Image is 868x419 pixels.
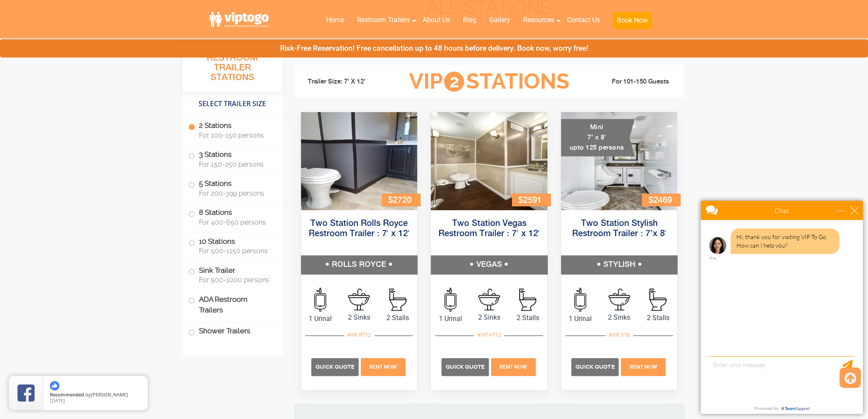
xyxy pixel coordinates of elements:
[519,289,536,311] img: an icon of Stall
[300,69,396,95] li: Trailer Size: 7' X 12'
[490,362,537,370] a: Rent Now
[320,11,351,29] a: Home
[500,364,527,370] span: Rent Now
[199,247,272,255] span: For 500-1150 persons
[188,175,277,201] label: 5 Stations
[620,362,667,370] a: Rent Now
[606,329,633,341] div: #VIP S78
[431,255,547,274] h5: VEGAS
[339,312,378,323] span: 2 Sinks
[613,12,652,29] button: Book Now
[50,397,65,404] span: [DATE]
[431,314,470,324] span: 1 Urinal
[696,196,868,419] iframe: Live Chat Box
[444,288,456,312] img: an icon of urinal
[50,392,141,398] span: by
[470,312,509,323] span: 2 Sinks
[561,119,635,156] div: Mini 7' x 8' upto 125 persons
[561,112,678,210] img: A mini restroom trailer with two separate stations and separate doors for males and females
[571,362,620,370] a: Quick Quote
[199,218,272,226] span: For 400-650 persons
[188,146,277,172] label: 3 Stations
[561,11,606,29] a: Contact Us
[382,194,420,206] div: $2720
[360,362,407,370] a: Rent Now
[517,11,561,29] a: Resources
[311,362,360,370] a: Quick Quote
[351,11,416,29] a: Restroom Trailers
[316,364,354,370] span: Quick Quote
[301,112,418,210] img: Side view of two station restroom trailer with separate doors for males and females
[642,194,680,206] div: $2469
[199,189,272,197] span: For 200-399 persons
[389,289,406,311] img: an icon of Stall
[474,329,504,341] div: #VIP V712
[301,255,418,274] h5: ROLLS ROYCE
[561,314,600,324] span: 1 Urinal
[441,362,490,370] a: Quick Quote
[369,364,397,370] span: Rent Now
[188,322,277,341] label: Shower Trailers
[606,11,658,34] a: Book Now
[50,381,59,390] img: thumbs up icon
[446,364,485,370] span: Quick Quote
[188,117,277,143] label: 2 Stations
[649,289,666,311] img: an icon of Stall
[199,131,272,139] span: For 100-150 persons
[344,329,374,341] div: #VIP R712
[431,112,547,210] img: Side view of two station restroom trailer with separate doors for males and females
[483,11,517,29] a: Gallery
[50,391,84,398] span: Recommended
[301,314,340,324] span: 1 Urinal
[182,40,283,92] h3: All Portable Restroom Trailer Stations
[308,219,409,238] a: Two Station Rolls Royce Restroom Trailer : 7′ x 12′
[576,364,614,370] span: Quick Quote
[600,312,639,323] span: 2 Sinks
[438,219,540,238] a: Two Station Vegas Restroom Trailer : 7′ x 12′
[91,391,128,398] span: [PERSON_NAME]
[199,276,272,284] span: For 500-1000 persons
[583,77,678,87] li: For 101-150 Guests
[188,290,277,319] label: ADA Restroom Trailers
[416,11,456,29] a: About Us
[456,11,483,29] a: Blog
[608,289,630,310] img: an icon of sink
[314,288,326,312] img: an icon of urinal
[188,204,277,230] label: 8 Stations
[574,288,586,312] img: an icon of urinal
[395,70,582,93] h3: VIP Stations
[478,289,500,310] img: an icon of sink
[444,72,464,92] span: 2
[348,289,370,310] img: an icon of sink
[572,219,666,238] a: Two Station Stylish Restroom Trailer : 7’x 8′
[561,255,678,274] h5: STYLISH
[509,313,547,323] span: 2 Stalls
[199,160,272,168] span: For 150-250 persons
[188,233,277,259] label: 10 Stations
[188,261,277,288] label: Sink Trailer
[18,384,35,402] img: Review Rating
[182,96,283,112] h4: Select Trailer Size
[629,364,657,370] span: Rent Now
[639,313,678,323] span: 2 Stalls
[378,313,417,323] span: 2 Stalls
[512,194,550,206] div: $2591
